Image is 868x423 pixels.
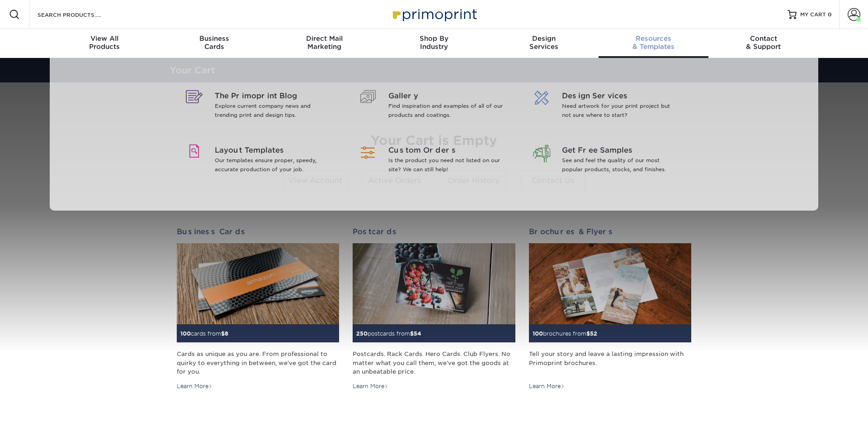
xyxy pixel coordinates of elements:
span: Contact [708,34,818,43]
span: Resources [599,34,708,43]
a: View AllProducts [50,29,160,58]
span: Direct Mail [269,34,379,43]
div: Postcards. Rack Cards. Hero Cards. Club Flyers. No matter what you call them, we've got the goods... [353,350,515,376]
a: Shop ByIndustry [379,29,489,58]
p: Our templates ensure proper, speedy, accurate production of your job. [215,156,332,174]
p: Find inspiration and examples of all of our products and coatings. [388,101,505,120]
div: Tell your story and leave a lasting impression with Primoprint brochures. [529,350,691,376]
p: Explore current company news and trending print and design tips. [215,101,332,120]
div: Industry [379,34,489,51]
span: The Primoprint Blog [215,91,332,101]
div: Cards as unique as you are. From professional to quirky to everything in between, we've got the c... [177,350,339,376]
img: Primoprint [389,5,479,24]
div: Services [489,34,599,51]
span: Business [160,34,269,43]
a: Get Free Samples See and feel the quality of our most popular products, stocks, and finishes. [528,134,688,188]
p: See and feel the quality of our most popular products, stocks, and finishes. [562,156,679,174]
span: Design Services [562,91,679,101]
span: Design [489,34,599,43]
a: BusinessCards [160,29,269,58]
span: 0 [828,11,832,18]
div: Marketing [269,34,379,51]
div: Learn More [353,382,388,390]
a: Direct MailMarketing [269,29,379,58]
p: Need artwork for your print project but not sure where to start? [562,101,679,120]
div: & Support [708,34,818,51]
div: & Templates [599,34,708,51]
div: Learn More [529,382,565,390]
a: Design Services Need artwork for your print project but not sure where to start? [528,80,688,134]
span: Get Free Samples [562,145,679,156]
a: Resources& Templates [599,29,708,58]
div: Products [50,34,160,51]
span: MY CART [800,11,826,19]
span: View All [50,34,160,43]
span: Gallery [388,91,505,101]
div: Learn More [177,382,212,390]
span: Layout Templates [215,145,332,156]
a: Layout Templates Our templates ensure proper, speedy, accurate production of your job. [180,134,340,188]
input: SEARCH PRODUCTS..... [37,9,125,20]
p: Is the product you need not listed on our site? We can still help! [388,156,505,174]
div: Cards [160,34,269,51]
span: Shop By [379,34,489,43]
span: Custom Orders [388,145,505,156]
a: Contact& Support [708,29,818,58]
a: DesignServices [489,29,599,58]
a: Gallery Find inspiration and examples of all of our products and coatings. [354,80,514,134]
a: Custom Orders Is the product you need not listed on our site? We can still help! [354,134,514,188]
a: The Primoprint Blog Explore current company news and trending print and design tips. [180,80,340,134]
